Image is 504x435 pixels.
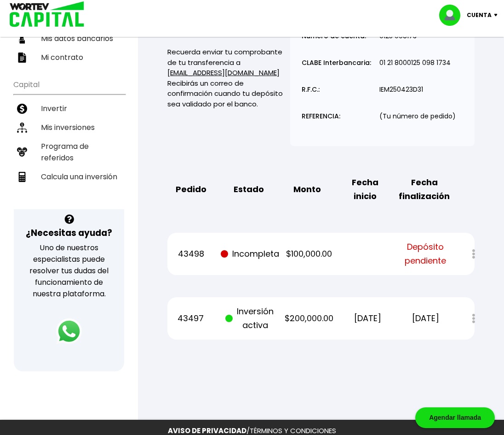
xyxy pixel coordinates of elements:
[399,176,450,203] b: Fecha finalización
[402,312,449,325] p: [DATE]
[439,5,467,26] img: profile-image
[26,242,112,300] p: Uno de nuestros especialistas puede resolver tus dudas del funcionamiento de nuestra plataforma.
[342,176,389,203] b: Fecha inicio
[492,14,504,17] img: icon-down
[13,99,125,118] a: Invertir
[302,113,340,120] p: REFERENCIA:
[13,74,125,209] ul: Capital
[344,312,391,325] p: [DATE]
[415,407,495,428] div: Agendar llamada
[168,427,336,435] p: /
[379,113,456,120] p: (Tu número de pedido)
[302,33,366,40] p: Número de cuenta:
[17,172,27,182] img: calculadora-icon.17d418c4.svg
[17,104,27,114] img: invertir-icon.b3b967d7.svg
[379,33,417,40] p: 0125 098173
[26,226,112,240] h3: ¿Necesitas ayuda?
[167,247,214,261] p: 43498
[13,48,125,67] a: Mi contrato
[285,312,333,325] p: $200,000.00
[176,182,206,196] b: Pedido
[293,182,321,196] b: Monto
[225,305,274,332] p: Inversión activa
[13,118,125,137] a: Mis inversiones
[286,247,332,261] p: $100,000.00
[13,137,125,167] a: Programa de referidos
[379,59,451,66] p: 01 21 8000125 098 1734
[225,247,275,261] p: Incompleta
[13,29,125,48] a: Mis datos bancarios
[17,53,27,63] img: contrato-icon.f2db500c.svg
[17,34,27,44] img: datos-icon.10cf9172.svg
[379,86,423,93] p: IEM250423D31
[467,8,492,22] p: Cuenta
[402,240,449,268] span: Depósito pendiente
[167,312,214,325] p: 43497
[17,147,27,157] img: recomiendanos-icon.9b8e9327.svg
[167,47,290,109] p: Recuerda enviar tu comprobante de tu transferencia a Recibirás un correo de confirmación cuando t...
[167,68,280,77] a: [EMAIL_ADDRESS][DOMAIN_NAME]
[302,59,371,66] p: CLABE Interbancaria:
[56,318,82,344] img: logos_whatsapp-icon.242b2217.svg
[234,182,264,196] b: Estado
[17,123,27,133] img: inversiones-icon.6695dc30.svg
[13,167,125,186] a: Calcula una inversión
[302,86,320,93] p: R.F.C.:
